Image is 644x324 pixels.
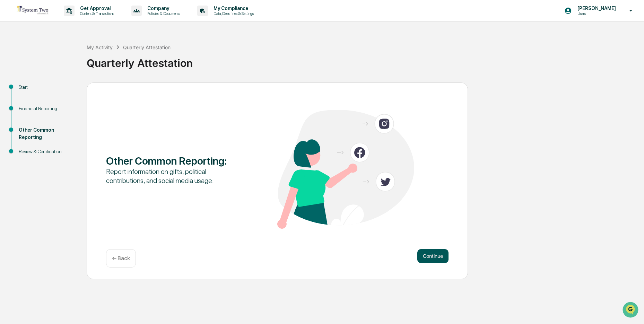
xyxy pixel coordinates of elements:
[14,87,45,94] span: Preclearance
[208,6,257,11] p: My Compliance
[142,11,183,16] p: Policies & Documents
[277,110,414,229] img: Other Common Reporting
[4,85,47,97] a: 🖐️Preclearance
[57,87,86,94] span: Attestations
[4,98,46,110] a: 🔎Data Lookup
[123,44,171,50] div: Quarterly Attestation
[87,51,641,69] div: Quarterly Attestation
[142,6,183,11] p: Company
[7,15,126,26] p: How can we help?
[19,148,76,155] div: Review & Certification
[17,6,50,16] img: logo
[208,11,257,16] p: Data, Deadlines & Settings
[47,85,89,97] a: 🗄️Attestations
[19,126,76,141] div: Other Common Reporting
[572,6,619,11] p: [PERSON_NAME]
[622,301,641,320] iframe: Open customer support
[19,105,76,112] div: Financial Reporting
[7,101,12,107] div: 🔎
[7,53,19,65] img: 1746055101610-c473b297-6a78-478c-a979-82029cc54cd1
[87,44,113,50] div: My Activity
[7,88,12,94] div: 🖐️
[69,117,84,123] span: Pylon
[106,155,243,167] div: Other Common Reporting :
[50,88,56,94] div: 🗄️
[417,249,449,263] button: Continue
[106,167,243,185] div: Report information on gifts, political contributions, and social media usage.
[14,100,44,107] span: Data Lookup
[19,84,76,91] div: Start
[112,255,130,262] p: ← Back
[118,55,126,63] button: Start new chat
[49,117,84,123] a: Powered byPylon
[75,11,118,16] p: Content & Transactions
[24,60,88,65] div: We're available if you need us!
[572,11,619,16] p: Users
[75,6,118,11] p: Get Approval
[24,53,114,60] div: Start new chat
